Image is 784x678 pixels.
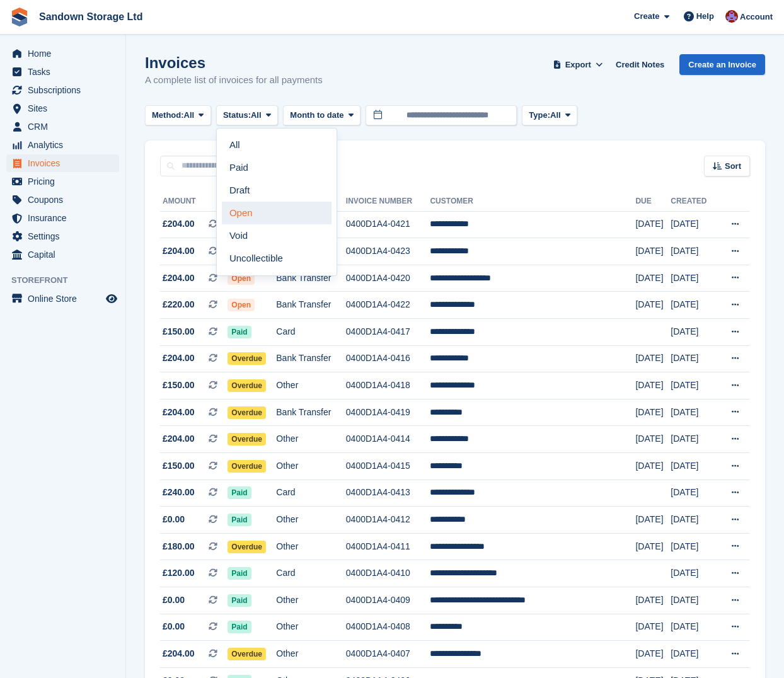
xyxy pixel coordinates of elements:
td: [DATE] [671,238,716,265]
th: Amount [160,192,228,212]
span: Settings [28,227,103,245]
td: [DATE] [671,345,716,372]
span: £0.00 [163,620,185,633]
span: Analytics [28,136,103,154]
td: [DATE] [635,507,671,534]
td: [DATE] [671,533,716,560]
td: [DATE] [635,345,671,372]
span: Overdue [228,406,266,419]
span: £204.00 [163,647,195,660]
th: Due [635,192,671,212]
span: Overdue [228,433,266,445]
span: Paid [228,514,251,526]
td: 0400D1A4-0413 [346,480,430,507]
span: £204.00 [163,352,195,365]
span: Sites [28,100,103,117]
span: Paid [228,567,251,580]
a: All [222,134,331,156]
span: Invoices [28,154,103,172]
img: stora-icon-8386f47178a22dfd0bd8f6a31ec36ba5ce8667c1dd55bd0f319d3a0aa187defe.svg [10,8,29,26]
span: Paid [228,621,251,633]
td: 0400D1A4-0416 [346,345,430,372]
td: Other [276,453,346,480]
a: menu [6,136,119,154]
span: Storefront [11,274,125,287]
a: Create an Invoice [679,54,765,75]
td: Other [276,587,346,614]
span: £150.00 [163,325,195,338]
span: £204.00 [163,406,195,419]
td: 0400D1A4-0422 [346,292,430,319]
a: Open [222,202,331,224]
a: menu [6,227,119,245]
a: menu [6,63,119,81]
span: Export [565,59,591,71]
td: 0400D1A4-0414 [346,426,430,453]
td: 0400D1A4-0423 [346,238,430,265]
td: 0400D1A4-0418 [346,372,430,399]
td: 0400D1A4-0415 [346,453,430,480]
td: Other [276,372,346,399]
span: Paid [228,326,251,338]
span: Tasks [28,63,103,81]
td: 0400D1A4-0408 [346,614,430,641]
span: Paid [228,486,251,499]
td: 0400D1A4-0421 [346,211,430,238]
th: Invoice Number [346,192,430,212]
td: Card [276,560,346,587]
span: Account [740,11,773,23]
span: £150.00 [163,379,195,392]
td: Bank Transfer [276,399,346,426]
th: Created [671,192,716,212]
button: Export [550,54,606,75]
span: Overdue [228,648,266,660]
td: 0400D1A4-0407 [346,641,430,668]
td: [DATE] [671,372,716,399]
td: [DATE] [635,641,671,668]
a: Sandown Storage Ltd [34,6,147,27]
span: £0.00 [163,513,185,526]
a: menu [6,246,119,263]
span: Capital [28,246,103,263]
td: Other [276,614,346,641]
td: 0400D1A4-0412 [346,507,430,534]
span: All [550,109,561,122]
span: Online Store [28,290,103,307]
button: Month to date [283,105,360,126]
td: [DATE] [671,560,716,587]
span: CRM [28,118,103,135]
a: menu [6,154,119,172]
td: Bank Transfer [276,345,346,372]
td: [DATE] [635,426,671,453]
span: Method: [152,109,184,122]
a: Preview store [104,291,119,306]
td: Bank Transfer [276,292,346,319]
td: Other [276,533,346,560]
td: [DATE] [635,211,671,238]
span: £204.00 [163,432,195,445]
td: [DATE] [635,399,671,426]
td: Other [276,507,346,534]
td: Card [276,319,346,346]
h1: Invoices [145,54,323,71]
span: Sort [725,160,741,173]
td: [DATE] [671,265,716,292]
td: [DATE] [635,265,671,292]
td: [DATE] [635,453,671,480]
span: Home [28,45,103,62]
td: 0400D1A4-0419 [346,399,430,426]
td: [DATE] [671,507,716,534]
td: [DATE] [671,426,716,453]
td: [DATE] [635,587,671,614]
a: menu [6,81,119,99]
a: menu [6,209,119,227]
td: [DATE] [635,292,671,319]
a: Credit Notes [611,54,669,75]
img: Chloe Lovelock-Brown [725,10,738,23]
span: Subscriptions [28,81,103,99]
span: Open [228,299,255,311]
td: [DATE] [671,641,716,668]
span: £204.00 [163,244,195,258]
span: £120.00 [163,566,195,580]
td: [DATE] [671,453,716,480]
